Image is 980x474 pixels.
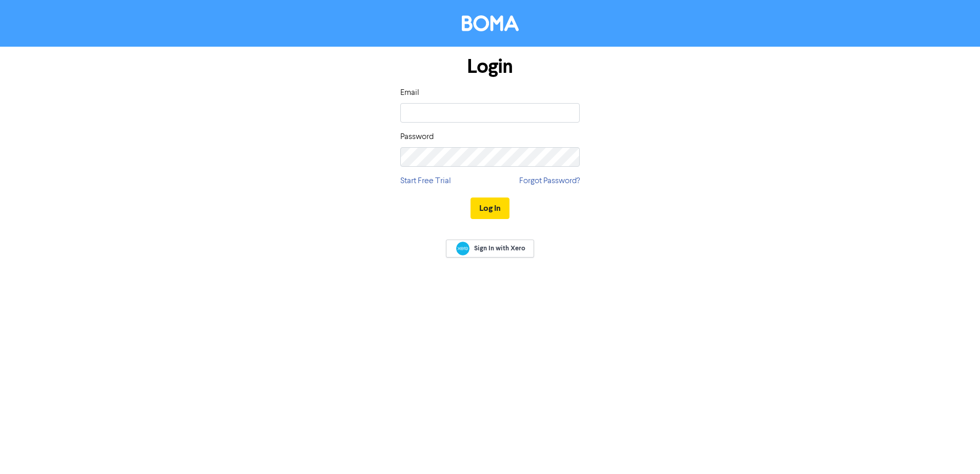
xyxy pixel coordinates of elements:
[400,55,580,78] h1: Login
[400,87,419,99] label: Email
[400,131,434,143] label: Password
[471,197,509,219] button: Log In
[474,244,525,253] span: Sign In with Xero
[400,175,451,187] a: Start Free Trial
[929,425,980,474] iframe: Chat Widget
[456,242,469,255] img: Xero logo
[519,175,580,187] a: Forgot Password?
[446,240,534,258] a: Sign In with Xero
[462,15,519,31] img: BOMA Logo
